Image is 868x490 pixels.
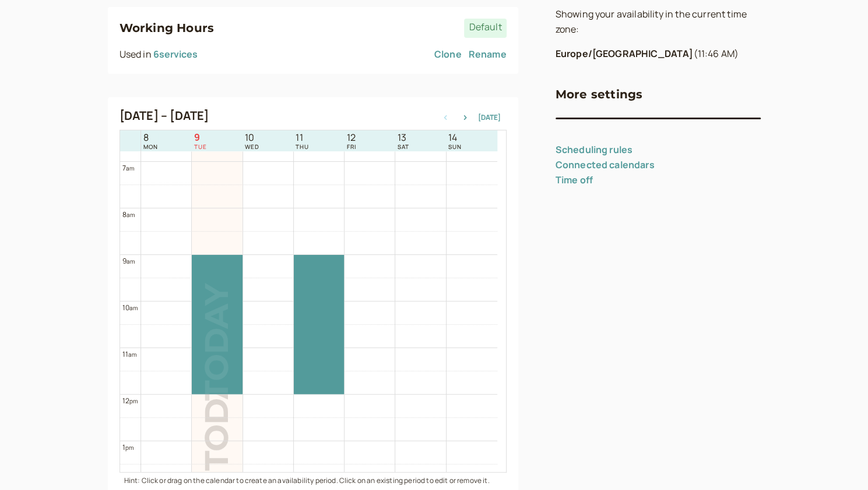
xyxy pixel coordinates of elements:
span: THU [296,143,309,150]
span: 12 [347,132,356,143]
span: SAT [398,143,409,150]
span: 9 [194,132,207,143]
div: 9:00 AM – 12:00 PM recurr. [192,255,242,394]
button: [DATE] [478,113,501,122]
span: SUN [448,143,462,150]
div: Hint: Click or drag on the calendar to create an availability period. Click on an existing period... [120,473,507,486]
a: Clone [434,47,462,62]
span: pm [125,443,133,452]
a: September 14, 2025 [446,131,464,151]
div: 9 [122,255,135,267]
iframe: Chat Widget [810,434,868,490]
div: 7 [122,162,135,173]
span: am [128,350,136,358]
button: 6services [153,49,198,59]
span: Default [464,19,506,37]
span: FRI [347,143,356,150]
a: September 13, 2025 [395,131,412,151]
p: ( 11:46 AM ) [556,47,761,62]
div: 11 [122,349,137,360]
span: am [126,211,135,219]
a: September 9, 2025 [192,131,209,151]
h3: More settings [556,85,643,104]
a: September 12, 2025 [345,131,359,151]
span: TUE [194,143,207,150]
a: Rename [469,47,507,62]
span: 10 [245,132,259,143]
h2: [DATE] – [DATE] [120,109,209,123]
a: Time off [556,173,593,186]
span: am [129,304,138,312]
span: WED [245,143,259,150]
a: Scheduling rules [556,143,633,156]
p: Showing your availability in the current time zone: [556,7,761,37]
span: 14 [448,132,462,143]
div: 12 [122,395,138,406]
div: 10 [122,302,138,313]
div: 1 [122,442,134,453]
span: MON [143,143,158,150]
a: September 11, 2025 [293,131,311,151]
span: 13 [398,132,409,143]
span: am [126,164,134,172]
span: pm [129,397,138,405]
a: September 8, 2025 [141,131,160,151]
b: Europe/[GEOGRAPHIC_DATA] [556,47,694,60]
a: Connected calendars [556,158,655,171]
span: am [126,257,135,265]
a: September 10, 2025 [243,131,262,151]
div: Used in [120,47,198,62]
span: 11 [296,132,309,143]
span: 8 [143,132,158,143]
div: 8 [122,209,135,220]
h3: Working Hours [120,19,215,37]
div: 9:00 AM – 12:00 PM recurr. [294,255,344,394]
